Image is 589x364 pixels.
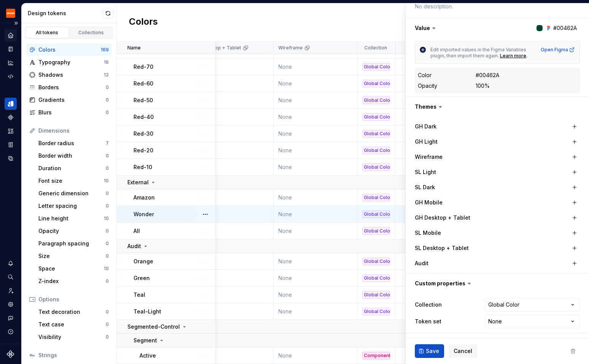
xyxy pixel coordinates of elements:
[476,71,499,79] div: #00462A
[7,350,14,358] a: Supernova Logo
[26,56,112,68] a: Typography16
[190,270,274,286] td: None
[415,199,443,206] label: GH Mobile
[362,352,390,359] div: Component Tokens
[5,70,17,82] a: Code automation
[133,194,155,201] p: Amazon
[454,347,472,355] span: Cancel
[415,244,469,252] label: SL Desktop + Tablet
[133,210,154,218] p: Wonder
[415,153,443,161] label: Wireframe
[38,240,106,247] div: Paragraph spacing
[395,223,440,239] td: None
[5,312,17,324] button: Contact support
[274,125,357,142] td: None
[395,286,440,303] td: None
[38,227,106,235] div: Opacity
[26,69,112,81] a: Shadows12
[190,159,274,176] td: None
[395,75,440,92] td: None
[395,189,440,206] td: None
[274,75,357,92] td: None
[35,237,112,250] a: Paragraph spacing0
[35,263,112,275] a: Space10
[38,109,106,116] div: Blurs
[526,53,527,59] span: .
[426,347,439,355] span: Save
[35,175,112,187] a: Font size10
[38,321,106,328] div: Text case
[133,163,152,171] p: Red-10
[415,214,470,222] label: GH Desktop + Tablet
[127,45,141,51] p: Name
[5,98,17,110] a: Design tokens
[38,252,106,260] div: Size
[106,190,109,196] div: 0
[362,194,390,201] div: Global Color
[38,127,109,135] div: Dimensions
[38,265,104,272] div: Space
[106,253,109,259] div: 0
[5,285,17,297] a: Invite team
[362,113,390,121] div: Global Color
[362,227,390,235] div: Global Color
[395,159,440,176] td: None
[362,308,390,315] div: Global Color
[190,75,274,92] td: None
[38,46,101,54] div: Colors
[28,9,103,17] div: Design tokens
[274,59,357,75] td: None
[274,347,357,364] td: None
[274,223,357,239] td: None
[133,274,150,282] p: Green
[106,84,109,90] div: 0
[38,59,104,66] div: Typography
[35,150,112,162] a: Border width0
[38,84,106,91] div: Borders
[190,59,274,75] td: None
[5,111,17,123] a: Components
[190,92,274,109] td: None
[274,270,357,286] td: None
[274,253,357,270] td: None
[190,206,274,223] td: None
[5,43,17,55] div: Documentation
[26,44,112,56] a: Colors169
[6,9,15,18] img: 4e8d6f31-f5cf-47b4-89aa-e4dec1dc0822.png
[415,318,441,325] label: Token set
[106,97,109,103] div: 0
[38,308,106,316] div: Text decoration
[127,179,149,186] p: External
[476,82,490,90] div: 100%
[127,323,180,331] p: Segmented-Control
[106,109,109,116] div: 0
[35,212,112,225] a: Line height10
[133,80,153,87] p: Red-60
[133,227,140,235] p: All
[395,109,440,125] td: None
[133,291,145,299] p: Teal
[274,109,357,125] td: None
[415,184,435,191] label: SL Dark
[35,137,112,149] a: Border radius7
[415,168,436,176] label: SL Light
[38,215,104,222] div: Line height
[274,303,357,320] td: None
[11,18,21,28] button: Expand sidebar
[26,94,112,106] a: Gradients0
[38,277,106,285] div: Z-index
[35,318,112,331] a: Text case0
[106,228,109,234] div: 0
[500,53,526,59] a: Learn more
[362,97,390,104] div: Global Color
[395,206,440,223] td: None
[418,82,437,90] div: Opacity
[415,344,444,358] button: Save
[133,308,161,315] p: Teal-Light
[28,30,66,36] div: All tokens
[35,250,112,262] a: Size0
